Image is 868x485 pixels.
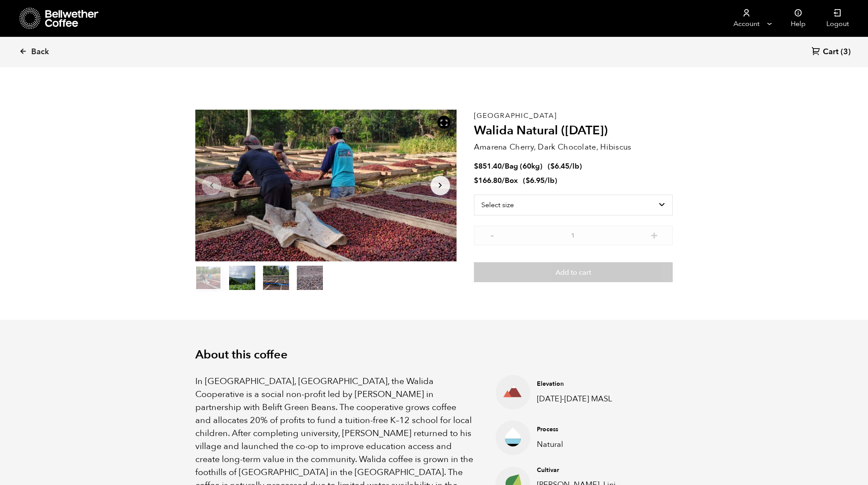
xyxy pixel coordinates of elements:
[550,161,569,171] bdi: 6.45
[537,439,628,450] p: Natural
[823,47,838,57] span: Cart
[537,466,628,475] h4: Cultivar
[537,393,628,405] p: [DATE]-[DATE] MASL
[812,46,851,58] a: Cart (3)
[548,161,582,171] span: ( )
[841,47,851,57] span: (3)
[537,380,628,388] h4: Elevation
[474,176,478,186] span: $
[502,176,505,186] span: /
[649,230,660,239] button: +
[474,161,502,171] bdi: 851.40
[474,262,673,282] button: Add to cart
[487,230,498,239] button: -
[474,161,478,171] span: $
[526,176,530,186] span: $
[195,348,673,362] h2: About this coffee
[502,161,505,171] span: /
[545,176,555,186] span: /lb
[474,124,673,138] h2: Walida Natural ([DATE])
[31,47,49,57] span: Back
[569,161,579,171] span: /lb
[474,141,673,153] p: Amarena Cherry, Dark Chocolate, Hibiscus
[523,176,557,186] span: ( )
[526,176,545,186] bdi: 6.95
[505,161,542,171] span: Bag (60kg)
[474,176,502,186] bdi: 166.80
[505,176,518,186] span: Box
[537,425,628,434] h4: Process
[550,161,555,171] span: $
